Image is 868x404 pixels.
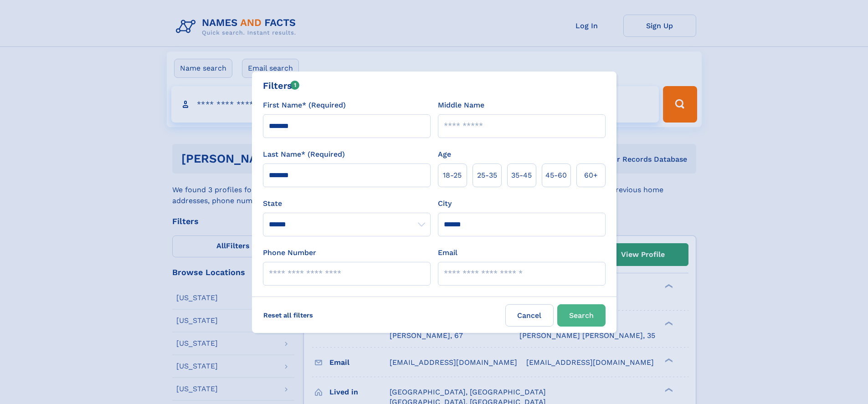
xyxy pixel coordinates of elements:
label: City [438,198,452,209]
span: 18‑25 [443,170,462,181]
label: State [263,198,431,209]
span: 35‑45 [511,170,532,181]
div: Filters [263,79,300,92]
label: Phone Number [263,247,316,258]
label: Last Name* (Required) [263,149,345,160]
span: 60+ [584,170,598,181]
button: Search [557,304,606,327]
span: 45‑60 [545,170,567,181]
label: Middle Name [438,100,484,111]
label: Reset all filters [257,304,319,326]
label: Age [438,149,451,160]
label: First Name* (Required) [263,100,346,111]
label: Cancel [505,304,554,327]
span: 25‑35 [477,170,497,181]
label: Email [438,247,457,258]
